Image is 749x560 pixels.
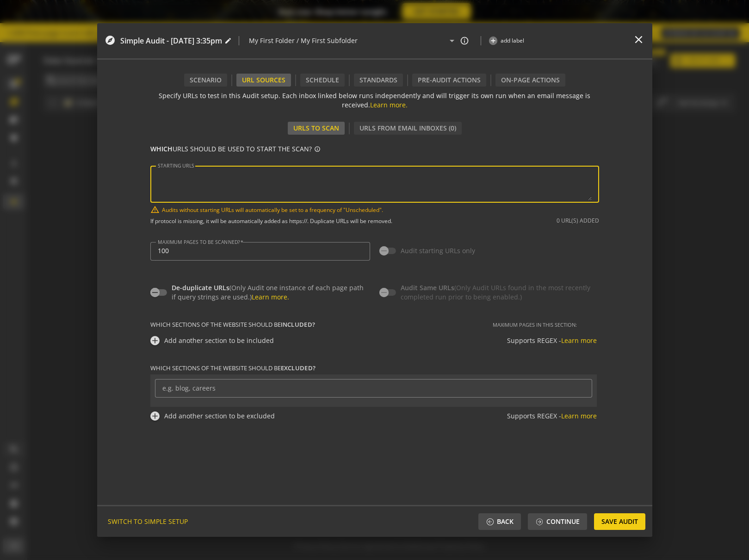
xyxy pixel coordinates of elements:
[300,74,345,87] div: Schedule
[64,108,99,114] span: • 14m ago
[104,513,192,530] button: SWITCH TO SIMPLE SETUP
[39,132,167,141] div: Email
[164,411,275,421] div: Add another section to be excluded
[354,74,403,87] div: Standards
[594,513,645,530] button: Save Audit
[172,283,229,292] span: De-duplicate URLs
[288,122,345,135] div: URLs to Scan
[26,5,41,20] img: Profile image for Mihai
[150,411,160,421] mat-icon: add
[167,283,368,302] label: (Only Audit one instance of each page path if query strings are used.)
[158,238,240,245] mat-label: MAXIMUM PAGES TO BE SCANNED?
[6,4,24,21] button: go back
[150,336,160,345] mat-icon: add
[7,53,152,96] div: Hi there,Have questions about pricing? Let us help!Support • 14m ago
[150,91,599,110] p: Specify URLs to test in this Audit setup. Each inbox linked below runs independently and will tri...
[164,336,274,345] div: Add another section to be included
[150,205,160,214] mat-icon: warning
[120,28,232,54] audit-editor-header-name-control: Simple Audit - 11 September 2025 | 3:35pm
[396,283,597,302] label: (Only Audit URLs found in the most recently completed run prior to being enabled.)
[252,292,289,301] a: Learn more.
[120,36,222,46] span: Simple Audit - [DATE] 3:35pm
[412,74,486,87] div: Pre-audit Actions
[71,5,120,12] h1: ObservePoint
[501,37,524,44] span: add label
[632,33,645,46] mat-icon: close
[184,74,227,87] div: Scenario
[546,513,580,530] span: Continue
[15,98,68,104] div: Support • 14m ago
[249,35,447,46] input: Select or create new folder/sub-folder
[561,336,597,345] a: Learn more
[162,385,585,392] input: e.g. blog, careers
[150,216,392,225] mat-hint: If protocol is missing, it will be automatically added as https://. Duplicate URLs will be removed.
[236,33,241,48] span: |
[39,143,147,162] input: Enter your email
[7,53,178,188] div: Support says…
[281,364,316,373] span: excluded?
[489,321,597,329] span: Maximum pages in this section:
[396,246,475,255] label: Audit starting URLs only
[39,5,54,20] img: Profile image for Bogdan
[495,74,565,87] div: On-Page Actions
[145,4,162,21] button: Home
[488,36,524,45] button: add label
[370,100,408,109] a: Learn more.
[105,35,116,46] mat-icon: explore
[24,107,33,116] img: Profile image for Adrian
[478,33,483,48] span: |
[150,144,599,161] p: URLS SHOULD BE USED TO START THE SCAN?
[52,5,67,20] div: Profile image for Lucian-Gabriel
[460,36,469,45] mat-icon: info_outline
[314,146,325,152] mat-icon: info_outline
[488,36,498,46] mat-icon: add_circle
[241,28,469,54] op-folder-and-sub-folder-field: My First Folder / My First Subfolder
[162,4,179,20] div: Close
[158,162,194,168] mat-label: STARTING URLS
[446,35,457,46] mat-icon: arrow_drop_down
[528,513,587,530] button: Continue
[150,320,489,329] span: Which sections of the website should be
[557,217,599,224] div: 0 URL(S) ADDED
[497,513,514,530] span: Back
[108,513,188,530] span: SWITCH TO SIMPLE SETUP
[507,411,597,421] div: Supports REGEX -
[478,513,521,530] button: Back
[354,122,462,135] div: URLs From Email Inboxes (0)
[236,74,291,87] div: URL Sources
[601,513,638,530] span: Save Audit
[401,283,454,292] span: Audit Same URLs
[150,144,173,154] strong: WHICH
[37,108,64,114] span: Support
[507,336,597,345] div: Supports REGEX -
[15,59,144,68] div: Hi there,
[78,12,126,21] p: Within 12 hours
[224,37,232,44] mat-icon: edit
[561,411,597,420] a: Learn more
[281,320,316,329] span: included?
[150,205,599,214] mat-hint: Audits without starting URLs will automatically be set to a frequency of "Unscheduled".
[7,107,17,116] img: Profile image for Mihai
[147,143,167,162] button: Submit
[150,364,597,373] span: Which sections of the website should be
[16,107,25,116] img: Profile image for Bogdan
[15,73,144,91] div: Have questions about pricing? Let us help!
